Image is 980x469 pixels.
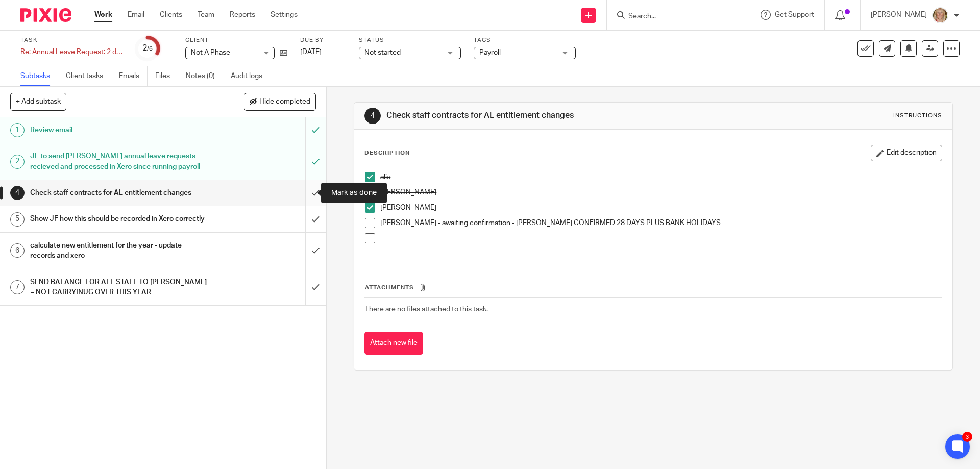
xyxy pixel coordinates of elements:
[364,149,410,157] p: Description
[380,218,941,228] p: [PERSON_NAME] - awaiting confirmation - [PERSON_NAME] CONFIRMED 28 DAYS PLUS BANK HOLIDAYS
[962,432,972,442] div: 3
[10,93,66,110] button: + Add subtask
[66,66,111,86] a: Client tasks
[30,185,207,201] h1: Check staff contracts for AL entitlement changes
[244,93,316,110] button: Hide completed
[230,10,255,20] a: Reports
[893,112,942,120] div: Instructions
[474,36,576,44] label: Tags
[160,10,182,20] a: Clients
[271,10,298,20] a: Settings
[479,49,501,56] span: Payroll
[871,10,927,20] p: [PERSON_NAME]
[20,66,58,86] a: Subtasks
[259,98,310,106] span: Hide completed
[871,145,942,161] button: Edit description
[10,123,24,137] div: 1
[94,10,112,20] a: Work
[364,332,423,355] button: Attach new file
[10,280,24,294] div: 7
[627,12,719,21] input: Search
[365,306,488,313] span: There are no files attached to this task.
[119,66,148,86] a: Emails
[20,36,122,44] label: Task
[30,238,207,264] h1: calculate new entitlement for the year - update records and xero
[191,49,230,56] span: Not A Phase
[932,7,948,23] img: JW%20photo.JPG
[20,47,122,57] div: Re: Annual Leave Request: 2 days - Review Annual leave entitlement for staff
[198,10,214,20] a: Team
[380,172,941,182] p: alix
[142,42,153,54] div: 2
[231,66,270,86] a: Audit logs
[10,155,24,169] div: 2
[30,122,207,138] h1: Review email
[147,46,153,52] small: /6
[380,203,941,213] p: [PERSON_NAME]
[30,275,207,301] h1: SEND BALANCE FOR ALL STAFF TO [PERSON_NAME] = NOT CARRYINUG OVER THIS YEAR
[300,36,346,44] label: Due by
[30,211,207,227] h1: Show JF how this should be recorded in Xero correctly
[155,66,178,86] a: Files
[775,11,814,18] span: Get Support
[300,48,322,56] span: [DATE]
[185,36,287,44] label: Client
[186,66,223,86] a: Notes (0)
[10,186,24,200] div: 4
[364,49,401,56] span: Not started
[365,285,414,290] span: Attachments
[386,110,675,121] h1: Check staff contracts for AL entitlement changes
[20,8,71,22] img: Pixie
[10,212,24,227] div: 5
[30,149,207,175] h1: JF to send [PERSON_NAME] annual leave requests recieved and processed in Xero since running payroll
[128,10,144,20] a: Email
[380,187,941,198] p: [PERSON_NAME]
[10,243,24,258] div: 6
[364,108,381,124] div: 4
[359,36,461,44] label: Status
